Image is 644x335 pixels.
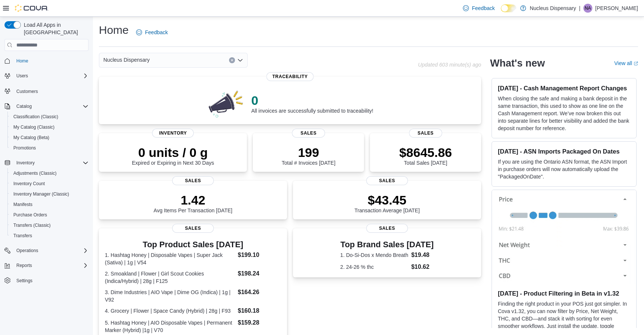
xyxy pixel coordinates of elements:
p: 0 units / 0 g [132,145,214,160]
span: Settings [16,278,32,284]
p: If you are using the Ontario ASN format, the ASN Import in purchase orders will now automatically... [498,158,630,180]
p: $8645.86 [399,145,452,160]
span: Inventory Count [13,181,45,187]
span: My Catalog (Beta) [13,135,49,141]
button: Operations [1,245,91,256]
nav: Complex example [4,52,88,305]
span: Sales [172,224,214,233]
span: Classification (Classic) [10,112,88,121]
span: Operations [16,248,38,254]
span: Manifests [13,202,32,207]
button: Transfers (Classic) [7,220,91,231]
h3: Top Brand Sales [DATE] [340,240,434,249]
h2: What's new [490,57,545,69]
span: Inventory [152,129,194,138]
button: Users [1,71,91,81]
a: Settings [13,276,35,285]
span: Adjustments (Classic) [13,170,57,176]
a: Feedback [460,1,498,16]
img: 0 [207,88,245,118]
dt: 2. 24-26 % thc [340,263,408,271]
dt: 2. Smoakland | Flower | Girl Scout Cookies (Indica/Hybrid) | 28g | F125 [105,270,235,285]
button: Catalog [1,101,91,112]
a: Classification (Classic) [10,112,61,121]
div: Neil Ashmeade [583,4,592,13]
p: 199 [282,145,335,160]
span: Promotions [10,144,88,152]
button: Inventory Count [7,178,91,189]
span: Transfers [10,231,88,240]
dt: 5. Hashtag Honey | AIO Disposable Vapes | Permanent Marker (Hybrid) |1g | V70 [105,319,235,334]
dt: 1. Do-Si-Dos x Mendo Breath [340,251,408,259]
p: | [579,4,580,13]
button: Manifests [7,199,91,210]
div: Expired or Expiring in Next 30 Days [132,145,214,166]
svg: External link [634,61,638,66]
span: Transfers [13,233,32,239]
span: Customers [16,88,38,94]
h3: [DATE] - ASN Imports Packaged On Dates [498,148,630,155]
span: Sales [366,176,408,185]
span: Adjustments (Classic) [10,169,88,178]
span: Users [16,73,28,79]
button: Inventory [1,158,91,168]
dd: $19.48 [411,251,434,260]
span: Inventory [13,158,88,167]
span: Inventory Count [10,179,88,188]
input: Dark Mode [501,4,516,12]
button: Adjustments (Classic) [7,168,91,178]
p: Updated 603 minute(s) ago [418,62,481,68]
span: Manifests [10,200,88,209]
span: Purchase Orders [10,210,88,219]
a: Feedback [133,25,171,40]
div: Avg Items Per Transaction [DATE] [154,193,232,213]
span: My Catalog (Beta) [10,133,88,142]
span: Reports [13,261,88,270]
button: Users [13,71,31,80]
span: Catalog [16,103,32,109]
span: My Catalog (Classic) [10,123,88,132]
span: Classification (Classic) [13,114,58,120]
span: Sales [172,176,214,185]
button: Operations [13,246,41,255]
span: Customers [13,86,88,96]
button: Inventory [13,158,38,167]
span: NA [585,4,591,13]
button: Home [1,55,91,66]
button: Reports [13,261,35,270]
h3: [DATE] - Cash Management Report Changes [498,84,630,92]
span: Catalog [13,102,88,111]
button: Catalog [13,102,35,111]
dd: $164.26 [238,288,281,297]
span: Purchase Orders [13,212,47,218]
p: Nucleus Dispensary [530,4,576,13]
div: Total # Invoices [DATE] [282,145,335,166]
a: Adjustments (Classic) [10,169,59,178]
dd: $160.18 [238,306,281,315]
dt: 3. Dime Industries | AIO Vape | Dime OG (Indica) | 1g | V92 [105,289,235,303]
span: Home [16,58,28,64]
span: My Catalog (Classic) [13,124,55,130]
a: Manifests [10,200,35,209]
span: Sales [292,129,325,138]
a: Transfers [10,231,35,240]
span: Promotions [13,145,36,151]
span: Home [13,56,88,65]
span: Load All Apps in [GEOGRAPHIC_DATA] [21,21,88,36]
span: Reports [16,262,32,268]
a: Purchase Orders [10,210,50,219]
dd: $159.28 [238,318,281,327]
span: Transfers (Classic) [13,222,51,228]
h3: Top Product Sales [DATE] [105,240,281,249]
button: My Catalog (Classic) [7,122,91,132]
a: Promotions [10,144,39,152]
span: Nucleus Dispensary [103,55,150,64]
button: Clear input [229,57,235,63]
a: Transfers (Classic) [10,221,54,230]
button: Settings [1,275,91,286]
dd: $199.10 [238,251,281,260]
dt: 1. Hashtag Honey | Disposable Vapes | Super Jack (Sativa) | 1g | V54 [105,251,235,266]
p: [PERSON_NAME] [595,4,638,13]
span: Dark Mode [501,12,501,13]
img: Cova [15,4,48,12]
